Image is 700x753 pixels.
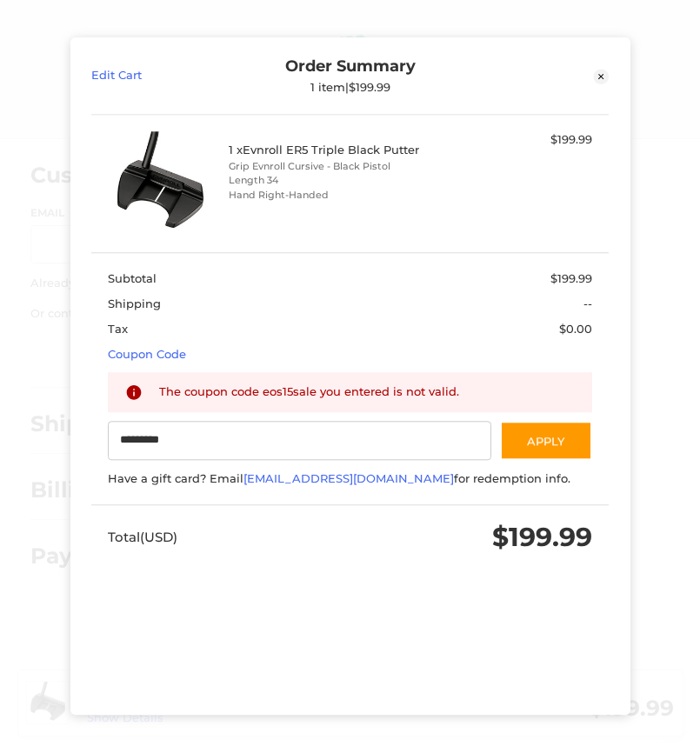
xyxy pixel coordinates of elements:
input: Gift Certificate or Coupon Code [108,421,491,460]
span: Shipping [108,297,161,310]
li: Grip Evnroll Cursive - Black Pistol [229,159,466,174]
div: The coupon code eos15sale you entered is not valid. [159,383,575,402]
a: Coupon Code [108,348,186,362]
span: $0.00 [559,322,592,336]
div: Have a gift card? Email for redemption info. [108,470,591,488]
span: Total (USD) [108,529,177,545]
div: $199.99 [471,131,592,149]
a: Edit Cart [91,57,221,95]
span: Subtotal [108,271,157,285]
span: $199.99 [550,271,592,285]
span: $199.99 [492,522,592,554]
span: -- [583,297,592,310]
span: Tax [108,322,128,336]
button: Apply [500,421,592,460]
li: Length 34 [229,173,466,188]
li: Hand Right-Handed [229,188,466,203]
div: 1 item | $199.99 [221,81,480,95]
h4: 1 x Evnroll ER5 Triple Black Putter [229,143,466,157]
a: [EMAIL_ADDRESS][DOMAIN_NAME] [243,471,454,485]
div: Order Summary [221,57,480,95]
